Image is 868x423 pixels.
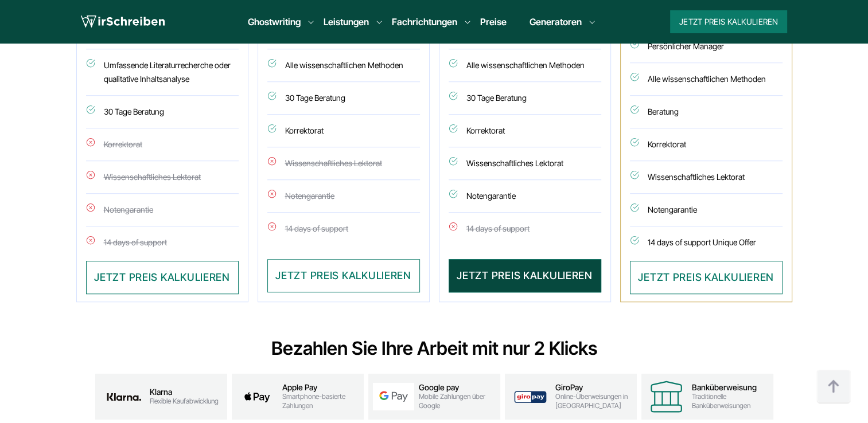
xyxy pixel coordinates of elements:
[555,392,632,410] span: Online-Überweisungen in [GEOGRAPHIC_DATA]
[150,387,219,397] span: Klarna
[449,115,601,147] li: Korrektorat
[630,30,783,63] li: Persönlicher Manager
[419,383,496,392] span: Google pay
[86,261,239,294] button: JETZT PREIS KALKULIEREN
[419,392,496,410] span: Mobile Zahlungen über Google
[86,96,239,128] li: 30 Tage Beratung
[86,49,239,96] li: Umfassende Literaturrecherche oder qualitative Inhaltsanalyse
[86,128,239,161] li: Korrektorat
[670,10,787,33] button: Jetzt Preis kalkulieren
[267,180,420,213] li: Notengarantie
[324,15,369,29] a: Leistungen
[449,259,601,292] button: JETZT PREIS KALKULIEREN
[103,383,145,410] img: Klarna
[86,161,239,194] li: Wissenschaftliches Lektorat
[267,147,420,180] li: Wissenschaftliches Lektorat
[236,383,278,410] img: Apple Pay
[282,392,359,410] span: Smartphone-basierte Zahlungen
[816,370,851,404] img: button top
[267,259,420,292] button: JETZT PREIS KALKULIEREN
[282,383,359,392] span: Apple Pay
[373,383,414,410] img: Google pay
[480,16,507,28] a: Preise
[630,194,783,226] li: Notengarantie
[267,49,420,82] li: Alle wissenschaftlichen Methoden
[449,180,601,213] li: Notengarantie
[267,115,420,147] li: Korrektorat
[449,213,601,247] li: 14 days of support
[392,15,457,29] a: Fachrichtungen
[449,82,601,115] li: 30 Tage Beratung
[267,82,420,115] li: 30 Tage Beratung
[86,226,239,261] li: 14 days of support
[692,383,769,392] span: Banküberweisung
[630,96,783,128] li: Beratung
[248,15,301,29] a: Ghostwriting
[81,13,165,30] img: logo wirschreiben
[630,63,783,96] li: Alle wissenschaftlichen Methoden
[509,383,551,410] img: GiroPay
[630,161,783,194] li: Wissenschaftliches Lektorat
[76,337,792,360] div: Bezahlen Sie Ihre Arbeit mit nur 2 Klicks
[86,194,239,226] li: Notengarantie
[630,128,783,161] li: Korrektorat
[646,377,687,417] img: Banküberweisung
[150,397,219,406] span: Flexible Kaufabwicklung
[692,392,769,410] span: Traditionelle Banküberweisungen
[555,383,632,392] span: GiroPay
[630,226,783,261] li: 14 days of support Unique Offer
[449,147,601,180] li: Wissenschaftliches Lektorat
[530,15,582,29] a: Generatoren
[267,213,420,247] li: 14 days of support
[630,261,783,294] button: JETZT PREIS KALKULIEREN
[449,49,601,82] li: Alle wissenschaftlichen Methoden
